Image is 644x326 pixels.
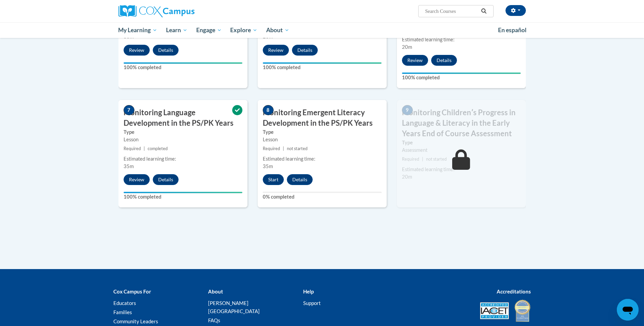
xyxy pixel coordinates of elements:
button: Details [431,55,457,66]
div: Your progress [263,62,382,64]
span: My Learning [118,26,157,34]
label: 100% completed [124,64,242,71]
span: Required [402,157,419,162]
button: Review [124,45,150,56]
span: 35m [263,163,273,169]
img: IDA® Accredited [514,299,531,323]
b: Accreditations [497,288,531,294]
button: Review [402,55,428,66]
span: 7 [124,105,134,115]
h3: Monitoring Language Development in the PS/PK Years [118,107,247,128]
button: Search [479,7,489,15]
iframe: Button to launch messaging window [617,299,639,321]
label: Type [263,128,382,136]
button: Review [263,45,289,56]
a: [PERSON_NAME][GEOGRAPHIC_DATA] [208,300,260,314]
a: My Learning [114,22,162,38]
span: 35m [124,163,134,169]
h3: Monitoring Childrenʹs Progress in Language & Literacy in the Early Years End of Course Assessment [397,107,526,139]
label: 100% completed [402,74,521,81]
b: About [208,288,223,294]
div: Your progress [402,73,521,74]
div: Estimated learning time: [402,36,521,43]
div: Lesson [124,136,242,143]
span: Learn [166,26,187,34]
button: Start [263,174,284,185]
button: Account Settings [505,5,526,16]
div: Lesson [263,136,382,143]
span: En español [498,26,527,34]
a: Learn [162,22,192,38]
span: About [266,26,289,34]
label: 100% completed [124,193,242,201]
span: | [283,146,284,151]
button: Details [153,45,179,56]
a: Explore [226,22,262,38]
a: Engage [192,22,226,38]
div: Estimated learning time: [402,166,521,173]
h3: Monitoring Emergent Literacy Development in the PS/PK Years [258,107,387,128]
span: | [144,146,145,151]
span: 20m [402,174,412,180]
b: Cox Campus For [113,288,151,294]
span: 9 [402,105,413,115]
label: Type [124,128,242,136]
label: 0% completed [263,193,382,201]
img: Cox Campus [118,5,195,17]
a: En español [494,23,531,37]
span: 8 [263,105,274,115]
div: Your progress [124,192,242,193]
button: Details [153,174,179,185]
span: not started [426,157,447,162]
label: Type [402,139,521,146]
div: Your progress [124,62,242,64]
a: Cox Campus [118,5,247,17]
div: Estimated learning time: [124,155,242,163]
span: Required [263,146,280,151]
a: Educators [113,300,136,306]
div: Assessment [402,146,521,154]
label: 100% completed [263,64,382,71]
div: Main menu [108,22,536,38]
a: About [262,22,294,38]
a: Community Leaders [113,318,158,324]
button: Details [292,45,318,56]
a: Support [303,300,321,306]
button: Review [124,174,150,185]
a: FAQs [208,317,220,323]
button: Details [287,174,313,185]
span: Engage [196,26,222,34]
span: not started [287,146,308,151]
input: Search Courses [424,7,479,15]
span: | [422,157,423,162]
span: completed [148,146,168,151]
div: Estimated learning time: [263,155,382,163]
span: Explore [230,26,257,34]
img: Accredited IACET® Provider [480,302,509,319]
b: Help [303,288,314,294]
span: Required [124,146,141,151]
a: Families [113,309,132,315]
span: 20m [402,44,412,50]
